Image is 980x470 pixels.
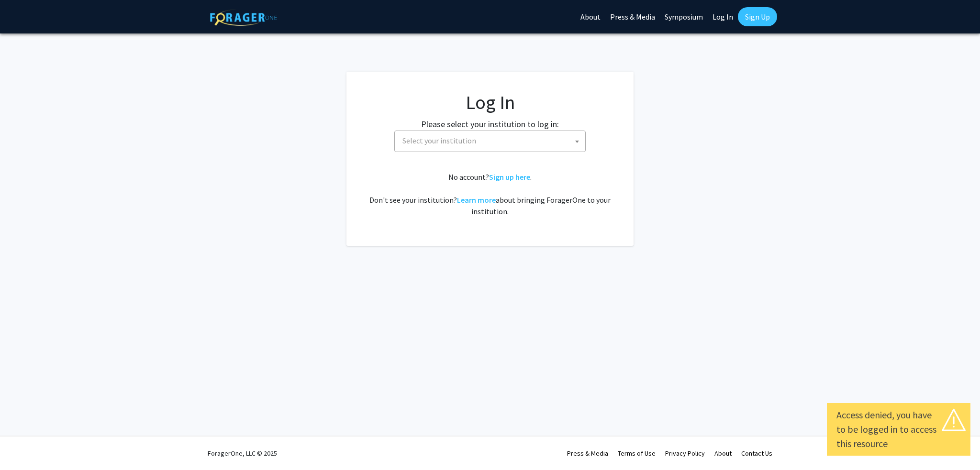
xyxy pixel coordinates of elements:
[210,9,277,26] img: ForagerOne Logo
[714,449,732,458] a: About
[567,449,608,458] a: Press & Media
[836,408,961,451] div: Access denied, you have to be logged in to access this resource
[618,449,656,458] a: Terms of Use
[394,131,586,152] span: Select your institution
[366,91,614,114] h1: Log In
[457,195,496,205] a: Learn more about bringing ForagerOne to your institution
[421,118,559,131] label: Please select your institution to log in:
[402,136,476,145] span: Select your institution
[489,172,530,182] a: Sign up here
[741,449,772,458] a: Contact Us
[399,131,585,151] span: Select your institution
[208,437,277,470] div: ForagerOne, LLC © 2025
[665,449,705,458] a: Privacy Policy
[366,171,614,217] div: No account? . Don't see your institution? about bringing ForagerOne to your institution.
[738,7,777,26] a: Sign Up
